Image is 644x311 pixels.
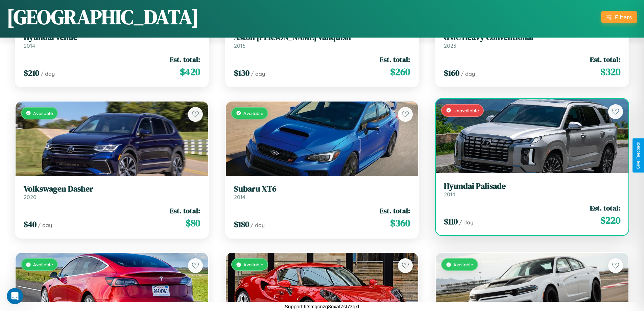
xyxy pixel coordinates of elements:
a: Volkswagen Dasher2020 [24,184,200,201]
span: / day [461,70,475,77]
span: $ 260 [390,65,410,79]
span: Est. total: [590,54,620,64]
span: / day [38,222,52,228]
a: Aston [PERSON_NAME] Vanquish2016 [234,32,410,49]
span: $ 40 [24,219,37,230]
h3: Hyundai Venue [24,32,200,42]
span: Available [453,262,473,267]
span: $ 360 [390,216,410,230]
span: Available [33,262,53,267]
span: $ 130 [234,67,249,79]
span: 2016 [234,42,245,49]
h1: [GEOGRAPHIC_DATA] [7,3,199,31]
span: Available [243,110,263,116]
span: Unavailable [453,108,479,113]
span: 2023 [444,42,456,49]
span: Est. total: [590,203,620,213]
span: / day [459,219,473,226]
span: $ 80 [186,216,200,230]
span: 2014 [234,194,245,200]
span: $ 210 [24,67,39,79]
iframe: Intercom live chat [7,288,23,304]
div: Filters [615,14,632,21]
span: 2014 [444,191,455,198]
a: Hyundai Palisade2014 [444,181,620,198]
p: Support ID: mgcnzq8oxaf7st7zqxf [285,302,359,311]
h3: Hyundai Palisade [444,181,620,191]
span: Est. total: [170,206,200,216]
span: $ 160 [444,67,459,79]
span: Est. total: [170,54,200,64]
span: / day [41,70,55,77]
a: Subaru XT62014 [234,184,410,201]
a: Hyundai Venue2014 [24,32,200,49]
h3: Aston [PERSON_NAME] Vanquish [234,32,410,42]
span: $ 180 [234,219,249,230]
span: 2014 [24,42,35,49]
span: Available [33,110,53,116]
a: GMC Heavy Conventional2023 [444,32,620,49]
h3: Subaru XT6 [234,184,410,194]
span: $ 320 [600,65,620,79]
span: $ 420 [180,65,200,79]
span: Est. total: [380,206,410,216]
h3: GMC Heavy Conventional [444,32,620,42]
span: / day [251,70,265,77]
h3: Volkswagen Dasher [24,184,200,194]
span: Available [243,262,263,267]
span: 2020 [24,194,37,200]
span: $ 220 [600,214,620,227]
div: Give Feedback [636,142,641,169]
span: Est. total: [380,54,410,64]
button: Filters [601,11,637,23]
span: $ 110 [444,216,458,227]
span: / day [251,222,265,228]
